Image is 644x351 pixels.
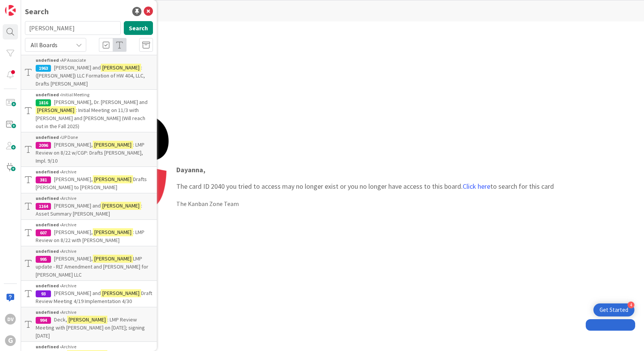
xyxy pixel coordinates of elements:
[124,21,153,35] button: Search
[54,229,93,236] span: [PERSON_NAME],
[54,202,101,209] span: [PERSON_NAME] and
[36,195,61,201] b: undefined ›
[176,199,554,208] div: The Kanban Zone Team
[36,221,153,228] div: Archive
[93,255,133,263] mark: [PERSON_NAME]
[36,343,153,350] div: Archive
[21,220,157,246] a: undefined ›Archive607[PERSON_NAME],[PERSON_NAME]: LMP Review on 8/22 with [PERSON_NAME]
[36,290,51,297] div: 93
[36,309,61,315] b: undefined ›
[67,316,107,324] mark: [PERSON_NAME]
[36,316,145,339] span: : LMP Review Meeting with [PERSON_NAME] on [DATE]; signing [DATE]
[176,165,554,191] p: The card ID 2040 you tried to access may no longer exist or you no longer have access to this boa...
[36,248,61,254] b: undefined ›
[36,282,153,289] div: Archive
[36,134,61,140] b: undefined ›
[54,141,93,148] span: [PERSON_NAME],
[5,314,16,325] div: DV
[25,6,49,17] div: Search
[176,165,205,174] strong: Dayanna ,
[101,202,141,210] mark: [PERSON_NAME]
[628,302,634,308] div: 4
[36,195,153,202] div: Archive
[36,248,153,255] div: Archive
[36,168,153,175] div: Archive
[54,255,93,262] span: [PERSON_NAME],
[21,167,157,193] a: undefined ›Archive381[PERSON_NAME],[PERSON_NAME]Drafts [PERSON_NAME] to [PERSON_NAME]
[21,281,157,307] a: undefined ›Archive93[PERSON_NAME] and[PERSON_NAME]Draft Review Meeting 4/19 Implementation 4/30
[36,309,153,316] div: Archive
[93,228,133,236] mark: [PERSON_NAME]
[21,307,157,342] a: undefined ›Archive994Deck,[PERSON_NAME]: LMP Review Meeting with [PERSON_NAME] on [DATE]; signing...
[593,303,634,316] div: Open Get Started checklist, remaining modules: 4
[36,142,51,149] div: 2096
[25,21,121,35] input: Search for title...
[36,57,61,63] b: undefined ›
[5,5,16,16] img: Visit kanbanzone.com
[36,256,51,263] div: 995
[36,176,51,183] div: 381
[31,41,58,49] span: All Boards
[36,91,153,98] div: Initial Meeting
[36,64,145,87] span: : ([PERSON_NAME]) LLC Formation of HW 404, LLC, Drafts [PERSON_NAME]
[54,64,101,71] span: [PERSON_NAME] and
[93,141,133,149] mark: [PERSON_NAME]
[36,106,76,114] mark: [PERSON_NAME]
[36,134,153,141] div: UP Done
[21,246,157,281] a: undefined ›Archive995[PERSON_NAME],[PERSON_NAME]LMP update - RLT Amendment and [PERSON_NAME] for ...
[36,255,148,278] span: LMP update - RLT Amendment and [PERSON_NAME] for [PERSON_NAME] LLC
[54,99,148,105] span: [PERSON_NAME], Dr. [PERSON_NAME] and
[5,335,16,346] div: G
[36,169,61,175] b: undefined ›
[36,57,153,64] div: AP Associate
[21,132,157,167] a: undefined ›UP Done2096[PERSON_NAME],[PERSON_NAME]: LMP Review on 8/22 w/CGP: Drafts [PERSON_NAME]...
[600,306,628,314] div: Get Started
[36,229,51,236] div: 607
[101,289,141,297] mark: [PERSON_NAME]
[36,65,51,72] div: 1963
[36,283,61,288] b: undefined ›
[54,316,67,323] span: Deck,
[21,193,157,220] a: undefined ›Archive1164[PERSON_NAME] and[PERSON_NAME]: Asset Summary [PERSON_NAME]
[36,222,61,227] b: undefined ›
[54,290,101,297] span: [PERSON_NAME] and
[36,344,61,349] b: undefined ›
[54,176,93,183] span: [PERSON_NAME],
[36,141,145,164] span: : LMP Review on 8/22 w/CGP: Drafts [PERSON_NAME], Impl. 9/10
[36,203,51,210] div: 1164
[36,92,61,97] b: undefined ›
[36,99,51,106] div: 1816
[463,182,490,191] a: Click here
[36,107,145,130] span: : Initial Meeting on 11/3 with [PERSON_NAME] and [PERSON_NAME] (Will reach out in the Fall 2025)
[93,175,133,183] mark: [PERSON_NAME]
[21,55,157,90] a: undefined ›AP Associate1963[PERSON_NAME] and[PERSON_NAME]: ([PERSON_NAME]) LLC Formation of HW 40...
[101,64,141,72] mark: [PERSON_NAME]
[36,317,51,324] div: 994
[21,90,157,132] a: undefined ›Initial Meeting1816[PERSON_NAME], Dr. [PERSON_NAME] and[PERSON_NAME]: Initial Meeting ...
